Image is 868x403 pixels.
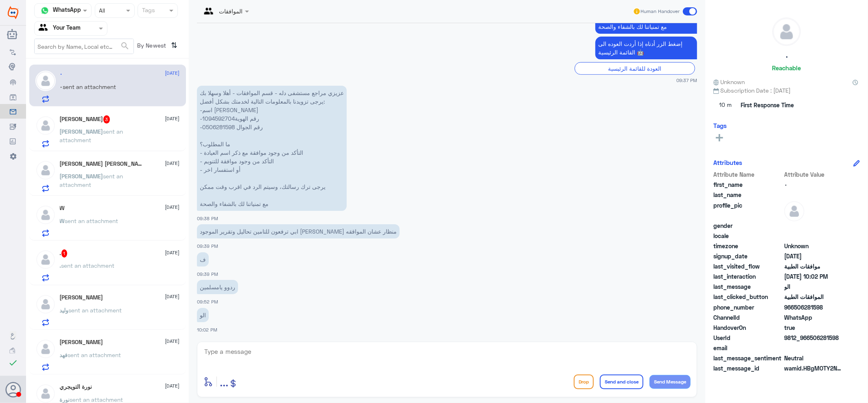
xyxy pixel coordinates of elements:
span: gender [713,221,783,230]
span: 09:37 PM [676,77,697,84]
span: true [784,323,843,332]
span: الموافقات الطبية [784,292,843,301]
span: موافقات الطبية [784,262,843,271]
button: ... [220,373,228,391]
span: sent an attachment [65,217,118,224]
span: [DATE] [165,382,180,390]
span: last_message_sentiment [713,354,783,362]
span: 3 [103,115,110,123]
span: 2025-09-21T18:37:26.529Z [784,252,843,260]
span: sent an attachment [63,83,116,90]
span: First Response Time [741,101,794,109]
span: [DATE] [165,338,180,345]
span: 1 [61,249,68,258]
img: Widebot Logo [8,6,18,19]
input: Search by Name, Local etc… [35,39,133,54]
span: UserId [713,334,783,342]
h5: ٠ [785,52,789,61]
span: ٠ [784,180,843,189]
span: 10:02 PM [197,327,217,332]
img: defaultAdmin.png [35,205,56,225]
span: 0 [784,354,843,362]
p: 21/9/2025, 10:02 PM [197,308,209,322]
span: By Newest [134,39,168,55]
span: Unknown [713,78,745,86]
img: defaultAdmin.png [35,294,56,314]
span: 2025-09-21T19:02:34.653Z [784,272,843,281]
span: [PERSON_NAME] [60,128,103,135]
img: defaultAdmin.png [35,339,56,359]
h5: . [60,249,68,258]
span: first_name [713,180,783,189]
span: 9812_966506281598 [784,334,843,342]
span: sent an attachment [69,307,122,314]
h5: Irfan Rafique Gujjar [60,160,144,168]
span: null [784,344,843,352]
img: defaultAdmin.png [35,249,56,270]
img: defaultAdmin.png [773,18,800,45]
span: sent an attachment [61,262,115,269]
img: defaultAdmin.png [35,160,56,180]
button: Avatar [5,382,21,397]
span: وليد [60,307,69,314]
span: نورة [60,396,70,403]
span: الو [784,282,843,291]
span: Attribute Value [784,170,843,179]
i: check [8,358,18,368]
span: ... [220,374,228,389]
span: HandoverOn [713,323,783,332]
p: 21/9/2025, 9:39 PM [197,224,400,238]
span: [DATE] [165,204,180,211]
span: Unknown [784,242,843,250]
span: فهد [60,351,68,358]
span: W [60,217,65,224]
span: Human Handover [641,8,680,15]
span: wamid.HBgMOTY2NTA2MjgxNTk4FQIAEhgUM0EzNTc3MThCMTQzMzRDMUQ0NDIA [784,364,843,373]
div: Tags [141,6,155,16]
h5: Sara [60,115,110,123]
span: [DATE] [165,115,180,122]
span: last_message_id [713,364,783,373]
span: last_message [713,282,783,291]
span: Attribute Name [713,170,783,179]
span: . [60,262,61,269]
span: [DATE] [165,249,180,256]
img: yourTeam.svg [39,22,51,35]
h6: Reachable [772,64,801,71]
span: signup_date [713,252,783,260]
span: timezone [713,242,783,250]
span: 10 m [713,98,738,113]
span: sent an attachment [70,396,123,403]
span: email [713,344,783,352]
button: search [120,39,130,53]
span: locale [713,232,783,240]
span: [DATE] [165,69,180,77]
span: last_clicked_button [713,292,783,301]
p: 21/9/2025, 9:37 PM [595,37,697,59]
h6: Attributes [713,159,742,166]
img: whatsapp.png [39,4,51,17]
span: last_interaction [713,272,783,281]
span: 09:38 PM [197,216,218,221]
span: last_visited_flow [713,262,783,271]
h5: نورة التويجري [60,383,92,390]
span: ٠ [60,83,63,90]
h5: ٠ [60,71,63,78]
h5: وليد الصقيه [60,294,103,301]
span: profile_pic [713,201,783,220]
button: Send and close [600,375,643,389]
span: last_name [713,191,783,199]
span: 966506281598 [784,303,843,312]
span: Subscription Date : [DATE] [713,86,860,95]
i: ⇅ [171,39,178,52]
span: [DATE] [165,160,180,167]
button: Send Message [649,375,691,389]
span: 09:39 PM [197,271,218,277]
h5: فهد الدوسري [60,339,103,346]
p: 21/9/2025, 9:39 PM [197,252,209,266]
span: 09:39 PM [197,243,218,249]
p: 21/9/2025, 9:52 PM [197,280,238,294]
h6: Tags [713,122,727,129]
p: 21/9/2025, 9:38 PM [197,86,347,211]
span: 09:52 PM [197,299,218,304]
